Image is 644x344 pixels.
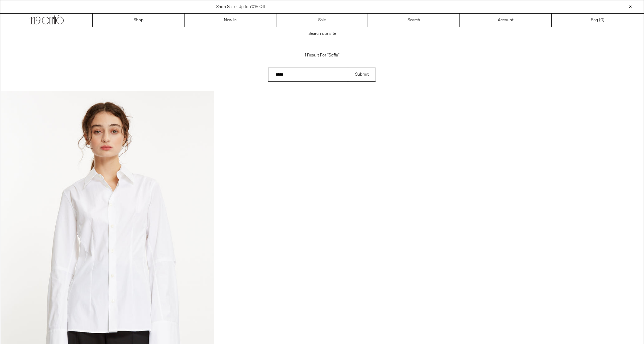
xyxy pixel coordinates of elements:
a: Shop [93,14,184,27]
a: Sale [276,14,368,27]
a: Account [460,14,552,27]
a: Shop Sale - Up to 70% Off [216,4,265,10]
span: 0 [600,17,603,23]
h1: 1 result for "sofia" [268,49,376,61]
span: ) [600,17,604,23]
a: Search [368,14,460,27]
a: Bag () [552,14,644,27]
input: Search [268,68,348,82]
button: Submit [348,68,376,82]
span: Search our site [308,31,336,37]
a: New In [184,14,276,27]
